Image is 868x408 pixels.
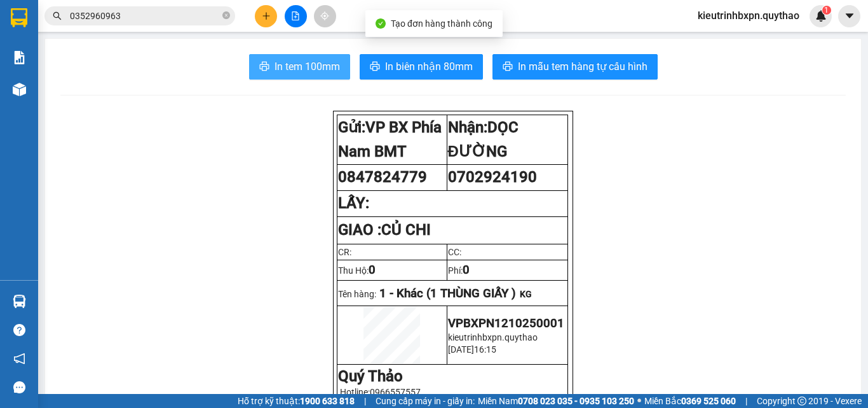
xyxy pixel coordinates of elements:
sup: 1 [822,6,831,15]
span: | [745,394,747,408]
span: search [53,11,62,20]
span: Miền Bắc [644,394,736,408]
span: Hotline: [340,387,421,397]
span: 0 [463,263,470,277]
span: close-circle [222,10,230,22]
button: printerIn biên nhận 80mm [360,54,483,80]
span: VPBXPN1210250001 [448,316,564,330]
button: file-add [285,5,307,27]
td: Thu Hộ: [337,260,447,280]
span: 0 [369,263,376,277]
span: printer [370,61,380,73]
img: icon-new-feature [815,10,827,22]
strong: Nhận: [448,118,519,160]
span: [DATE] [448,344,474,355]
span: kieutrinhbxpn.quythao [688,8,810,24]
span: 0702924190 [448,168,537,186]
td: CR: [337,244,447,260]
span: caret-down [844,10,855,22]
span: aim [320,11,329,20]
button: caret-down [838,5,860,27]
span: Hỗ trợ kỹ thuật: [238,394,355,408]
span: ⚪️ [637,398,641,404]
span: In mẫu tem hàng tự cấu hình [518,59,648,74]
span: | [364,394,366,408]
img: warehouse-icon [13,83,26,96]
span: DỌC ĐƯỜNG [448,118,519,160]
span: copyright [797,397,806,405]
strong: 0369 525 060 [681,396,736,406]
span: Tạo đơn hàng thành công [391,18,492,29]
img: solution-icon [13,51,26,64]
span: CỦ CHI [381,221,431,239]
span: 1 [824,6,829,15]
span: file-add [291,11,300,20]
strong: 0708 023 035 - 0935 103 250 [518,396,634,406]
img: warehouse-icon [13,295,26,308]
button: aim [314,5,336,27]
td: CC: [447,244,568,260]
button: plus [255,5,277,27]
span: 1 - Khác (1 THÙNG GIẤY ) [379,286,516,300]
span: VP BX Phía Nam BMT [338,118,442,160]
span: kieutrinhbxpn.quythao [448,332,538,342]
span: In biên nhận 80mm [385,59,473,74]
span: question-circle [13,324,25,336]
strong: Quý Thảo [338,367,403,385]
td: Phí: [447,260,568,280]
strong: GIAO : [338,221,431,239]
span: 0966557557 [370,387,421,397]
span: message [13,381,25,393]
span: KG [520,289,532,299]
span: 16:15 [474,344,496,355]
strong: 1900 633 818 [300,396,355,406]
strong: Gửi: [338,118,442,160]
button: printerIn tem 100mm [249,54,350,80]
span: 0847824779 [338,168,427,186]
span: notification [13,353,25,365]
span: In tem 100mm [275,59,340,74]
p: Tên hàng: [338,286,567,300]
span: plus [262,11,271,20]
span: close-circle [222,11,230,19]
span: check-circle [376,18,386,29]
input: Tìm tên, số ĐT hoặc mã đơn [70,9,220,23]
span: Miền Nam [478,394,634,408]
img: logo-vxr [11,8,27,27]
span: printer [503,61,513,73]
span: printer [259,61,269,73]
span: Cung cấp máy in - giấy in: [376,394,475,408]
strong: LẤY: [338,194,369,212]
button: printerIn mẫu tem hàng tự cấu hình [492,54,658,80]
